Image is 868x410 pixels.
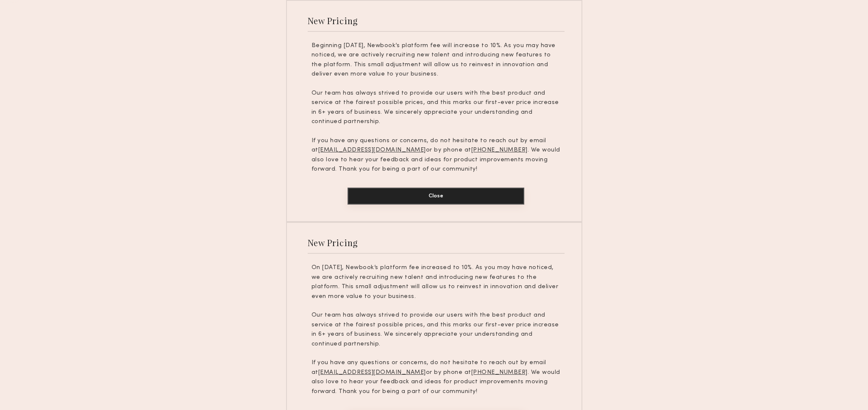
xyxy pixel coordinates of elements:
p: On [DATE], Newbook’s platform fee increased to 10%. As you may have noticed, we are actively recr... [312,263,561,301]
div: New Pricing [308,237,358,248]
p: If you have any questions or concerns, do not hesitate to reach out by email at or by phone at . ... [312,358,561,396]
div: New Pricing [308,15,358,26]
button: Close [348,188,524,205]
u: [PHONE_NUMBER] [471,147,528,153]
p: Our team has always strived to provide our users with the best product and service at the fairest... [312,89,561,127]
p: Beginning [DATE], Newbook’s platform fee will increase to 10%. As you may have noticed, we are ac... [312,41,561,79]
u: [EMAIL_ADDRESS][DOMAIN_NAME] [318,147,426,153]
u: [EMAIL_ADDRESS][DOMAIN_NAME] [318,370,426,375]
p: If you have any questions or concerns, do not hesitate to reach out by email at or by phone at . ... [312,136,561,174]
p: Our team has always strived to provide our users with the best product and service at the fairest... [312,311,561,349]
u: [PHONE_NUMBER] [471,370,528,375]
